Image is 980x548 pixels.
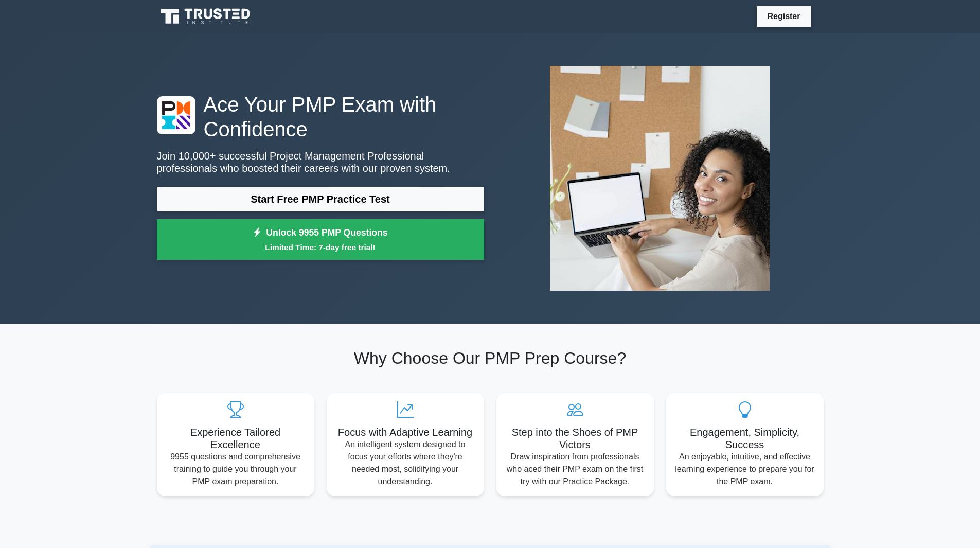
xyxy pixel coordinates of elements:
[157,348,824,368] h2: Why Choose Our PMP Prep Course?
[335,426,476,438] h5: Focus with Adaptive Learning
[505,451,646,488] p: Draw inspiration from professionals who aced their PMP exam on the first try with our Practice Pa...
[761,10,806,23] a: Register
[335,438,476,488] p: An intelligent system designed to focus your efforts where they're needed most, solidifying your ...
[674,451,815,488] p: An enjoyable, intuitive, and effective learning experience to prepare you for the PMP exam.
[165,451,306,488] p: 9955 questions and comprehensive training to guide you through your PMP exam preparation.
[157,219,484,260] a: Unlock 9955 PMP QuestionsLimited Time: 7-day free trial!
[505,426,646,451] h5: Step into the Shoes of PMP Victors
[674,426,815,451] h5: Engagement, Simplicity, Success
[157,187,484,211] a: Start Free PMP Practice Test
[157,150,484,174] p: Join 10,000+ successful Project Management Professional professionals who boosted their careers w...
[170,241,471,253] small: Limited Time: 7-day free trial!
[165,426,306,451] h5: Experience Tailored Excellence
[157,92,484,142] h1: Ace Your PMP Exam with Confidence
